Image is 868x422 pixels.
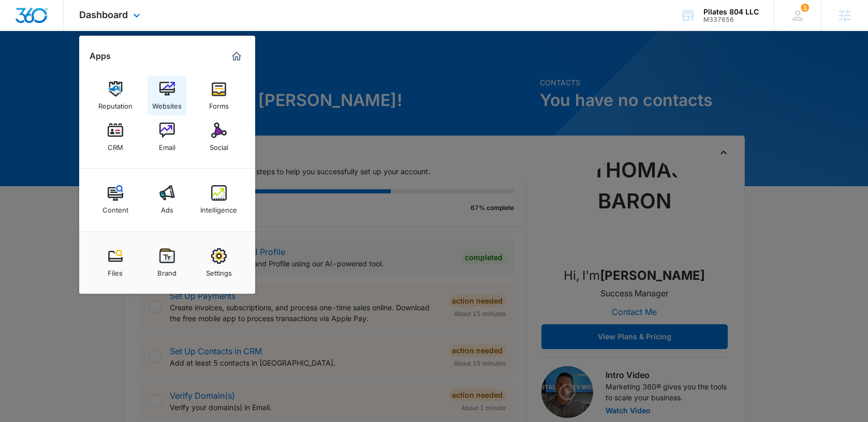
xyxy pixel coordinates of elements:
div: Files [108,264,123,277]
div: account id [703,16,759,23]
div: Intelligence [200,201,237,214]
div: CRM [108,138,123,152]
div: Email [159,138,175,152]
div: account name [703,8,759,16]
div: Brand [157,264,176,277]
a: Intelligence [199,180,239,219]
a: Marketing 360® Dashboard [228,48,245,65]
a: Social [199,117,239,157]
a: Settings [199,243,239,282]
div: Content [102,201,128,214]
div: Websites [152,97,182,110]
span: 1 [801,4,809,12]
a: Reputation [96,76,135,115]
div: Social [210,138,228,152]
a: Websites [148,76,187,115]
a: CRM [96,117,135,157]
span: Dashboard [79,9,128,20]
div: Reputation [98,97,133,110]
div: Forms [209,97,229,110]
a: Files [96,243,135,282]
a: Ads [148,180,187,219]
a: Content [96,180,135,219]
h2: Apps [90,51,111,61]
a: Email [148,117,187,157]
div: notifications count [801,4,809,12]
a: Brand [148,243,187,282]
div: Ads [161,201,173,214]
a: Forms [199,76,239,115]
div: Settings [206,264,232,277]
